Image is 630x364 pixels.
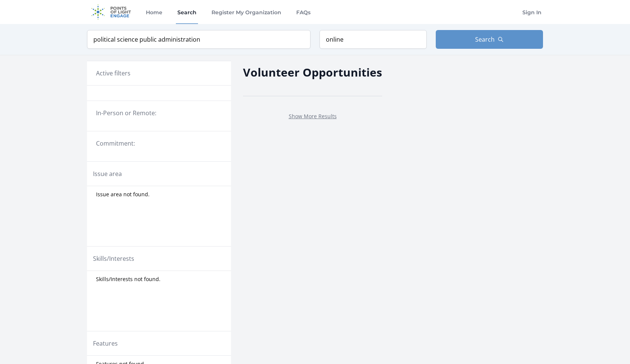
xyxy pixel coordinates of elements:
h2: Volunteer Opportunities [243,64,382,81]
legend: Skills/Interests [93,254,134,263]
legend: Features [93,339,118,348]
input: Keyword [87,30,310,49]
legend: In-Person or Remote: [96,108,222,117]
h3: Active filters [96,69,130,78]
span: Search [475,35,495,44]
input: Location [319,30,427,49]
a: Show More Results [289,113,337,120]
button: Search [436,30,543,49]
legend: Issue area [93,169,122,178]
span: Issue area not found. [96,191,150,198]
span: Skills/Interests not found. [96,275,160,283]
legend: Commitment: [96,139,222,148]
